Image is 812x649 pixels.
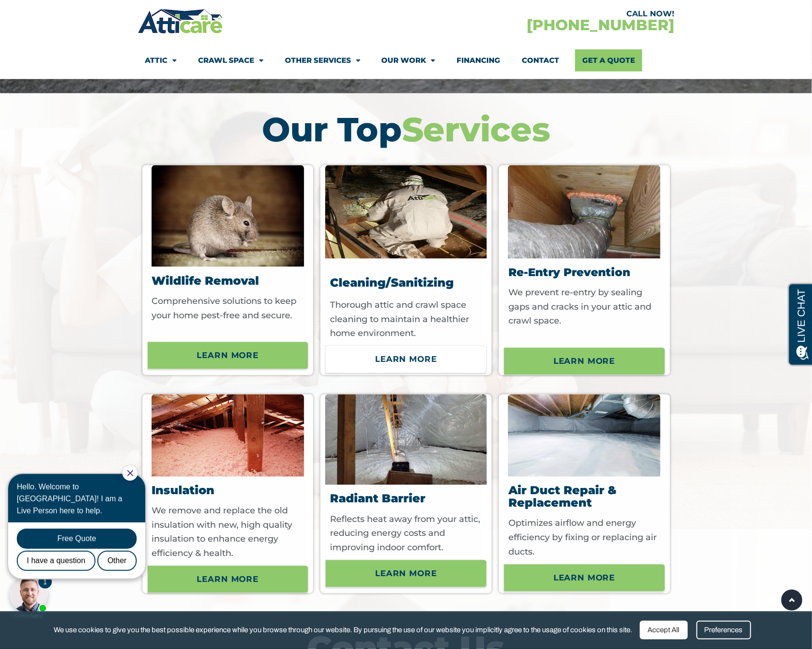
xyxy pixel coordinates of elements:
[575,49,642,71] a: Get A Quote
[696,621,751,639] div: Preferences
[382,49,435,71] a: Our Work
[330,513,484,556] p: Reflects heat away from your attic, reducing energy costs and improving indoor comfort.
[325,560,487,588] a: Learn More
[406,10,675,18] div: CALL NOW!
[54,624,633,636] span: We use cookies to give you the best possible experience while you browse through our website. By ...
[152,504,306,561] p: We remove and replace the old insulation with new, high quality insulation to enhance energy effi...
[24,8,77,20] span: Opens a chat window
[145,49,668,71] nav: Menu
[285,49,360,71] a: Other Services
[325,346,487,373] a: Learn More
[152,294,306,337] p: Comprehensive solutions to keep your home pest-free and secure.
[198,49,263,71] a: Crawl Space
[508,485,663,510] h3: Air Duct Repair & Replacement
[5,464,158,620] iframe: Chat Invitation
[457,49,501,71] a: Financing
[330,276,454,290] span: Cleaning/Sanitizing
[504,564,665,592] a: Learn More
[152,485,306,497] h3: Insulation
[147,566,309,593] a: Learn More
[504,348,665,375] a: Learn More
[197,348,259,364] span: Learn More
[147,342,309,370] a: Learn More
[152,165,304,267] img: Rodent diseases
[402,109,550,150] font: Services
[330,493,484,505] h3: Radiant Barrier
[375,351,437,368] span: Learn More
[553,570,615,586] span: Learn More
[330,298,484,341] p: Thorough attic and crawl space cleaning to maintain a healthier home environment.
[145,49,177,71] a: Attic
[522,49,560,71] a: Contact
[152,275,306,287] h3: Wildlife Removal
[508,286,663,342] p: We prevent re-entry by sealing gaps and cracks in your attic and crawl space.
[640,621,688,639] div: Accept All
[553,353,615,370] span: Learn More
[197,571,259,588] span: Learn More
[375,566,437,582] span: Learn More
[508,267,663,278] h3: Re-Entry Prevention
[142,113,670,146] h2: Our Top
[508,517,663,559] p: Optimizes airflow and energy efficiency by fixing or replacing air ducts.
